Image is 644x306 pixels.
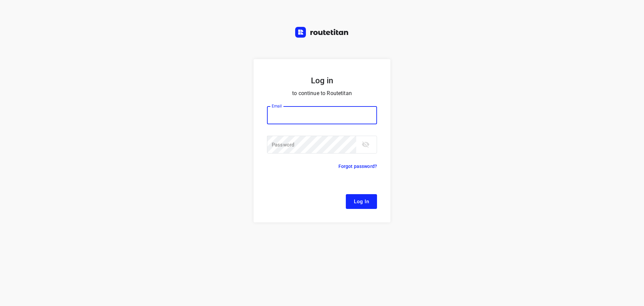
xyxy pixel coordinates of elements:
p: to continue to Routetitan [267,89,377,98]
button: toggle password visibility [359,138,372,151]
img: Routetitan [295,27,349,38]
span: Log In [354,197,369,206]
h5: Log in [267,75,377,86]
p: Forgot password? [338,162,377,170]
button: Log In [346,194,377,209]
